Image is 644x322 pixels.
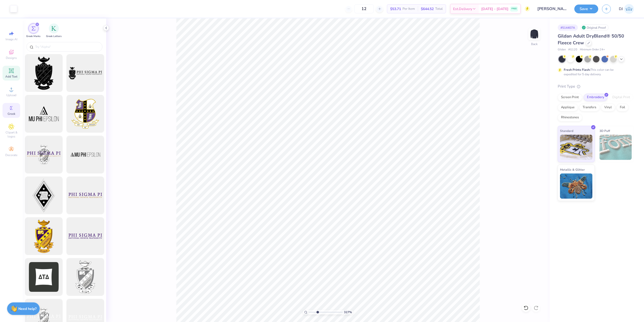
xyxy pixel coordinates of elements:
[18,306,36,311] strong: Need help?
[46,34,62,38] span: Greek Letters
[35,44,99,49] input: Try "Alpha"
[580,48,605,52] span: Minimum Order: 24 +
[481,6,508,12] span: [DATE] - [DATE]
[6,93,16,97] span: Upload
[564,67,626,77] div: This color can be expedited for 5 day delivery.
[609,94,633,101] div: Digital Print
[435,6,443,12] span: Total
[531,42,538,46] div: Back
[579,104,599,111] div: Transfers
[26,23,41,38] button: filter button
[8,112,15,116] span: Greek
[26,23,41,38] div: filter for Greek Marks
[560,167,585,172] span: Metallic & Glitter
[560,128,573,133] span: Standard
[584,94,608,101] div: Embroidery
[599,135,632,160] img: 3D Puff
[46,23,62,38] div: filter for Greek Letters
[574,5,598,13] button: Save
[564,68,590,72] strong: Fresh Prints Flash:
[529,29,539,39] img: Back
[580,24,609,31] div: Original Proof
[46,23,62,38] button: filter button
[26,34,41,38] span: Greek Marks
[403,6,415,12] span: Per Item
[6,37,17,41] span: Image AI
[3,130,20,138] span: Clipart & logos
[619,4,634,14] a: DJ
[560,135,592,160] img: Standard
[51,26,56,31] img: Greek Letters Image
[344,310,352,314] span: 327 %
[511,7,517,11] span: FREE
[558,84,634,89] div: Print Type
[558,24,578,31] div: # 514407A
[534,4,571,14] input: Untitled Design
[558,104,578,111] div: Applique
[619,6,623,12] span: DJ
[558,33,624,46] span: Gildan Adult DryBlend® 50/50 Fleece Crew
[421,6,434,12] span: $644.52
[558,48,566,52] span: Gildan
[617,104,628,111] div: Foil
[558,114,582,121] div: Rhinestones
[6,56,17,60] span: Designs
[31,26,35,30] img: Greek Marks Image
[453,6,472,12] span: Est. Delivery
[560,173,592,199] img: Metallic & Glitter
[624,4,634,14] img: Danyl Jon Ferrer
[568,48,577,52] span: # G120
[599,128,610,133] span: 3D Puff
[558,94,582,101] div: Screen Print
[354,4,374,13] input: – –
[390,6,401,12] span: $53.71
[5,153,17,157] span: Decorate
[5,75,17,79] span: Add Text
[601,104,615,111] div: Vinyl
